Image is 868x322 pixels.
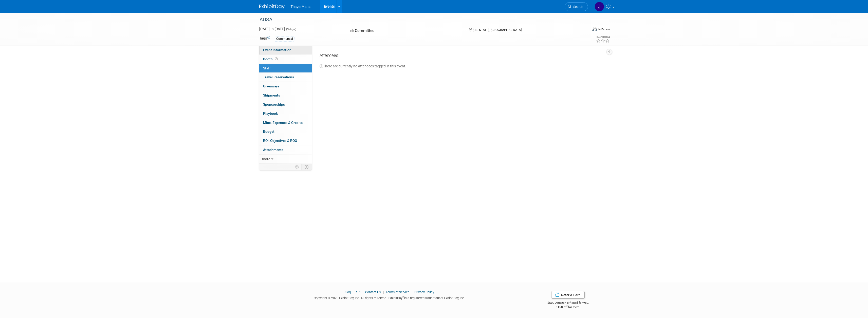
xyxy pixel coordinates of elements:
[274,57,279,61] span: Booth not reserved yet
[270,27,274,31] span: to
[365,290,381,294] a: Contact Us
[320,53,605,59] div: Attendees:
[259,36,270,42] td: Tags
[259,109,312,118] a: Playbook
[259,91,312,100] a: Shipments
[410,290,414,294] span: |
[259,64,312,73] a: Staff
[291,5,312,9] span: ThayerMahan
[473,28,522,32] span: [US_STATE], [GEOGRAPHIC_DATA]
[258,15,580,24] div: AUSA
[263,66,271,70] span: Staff
[259,82,312,91] a: Giveaways
[527,297,609,309] div: $500 Amazon gift card for you,
[596,36,610,38] div: Event Rating
[263,129,274,134] span: Budget
[259,145,312,154] a: Attachments
[349,26,461,35] div: Committed
[286,28,296,31] span: (3 days)
[356,290,360,294] a: API
[263,93,280,97] span: Shipments
[263,102,285,106] span: Sponsorships
[344,290,351,294] a: Blog
[263,139,297,143] span: ROI, Objectives & ROO
[301,164,312,170] td: Toggle Event Tabs
[571,5,583,9] span: Search
[263,111,278,116] span: Playbook
[386,290,410,294] a: Terms of Service
[592,27,597,31] img: Format-Inperson.png
[558,26,610,34] div: Event Format
[263,84,280,88] span: Giveaways
[565,2,588,11] a: Search
[259,118,312,127] a: Misc. Expenses & Credits
[263,121,303,125] span: Misc. Expenses & Credits
[259,155,312,163] a: more
[402,296,404,298] sup: ®
[382,290,385,294] span: |
[293,164,302,170] td: Personalize Event Tab Strip
[262,157,270,161] span: more
[263,57,279,61] span: Booth
[259,27,285,31] span: [DATE] [DATE]
[263,48,291,52] span: Event Information
[414,290,434,294] a: Privacy Policy
[259,136,312,145] a: ROI, Objectives & ROO
[320,59,605,69] div: There are currently no attendees tagged in this event.
[361,290,364,294] span: |
[598,27,610,31] div: In-Person
[259,46,312,54] a: Event Information
[551,291,585,299] a: Refer & Earn
[259,73,312,82] a: Travel Reservations
[263,148,283,152] span: Attachments
[259,55,312,64] a: Booth
[259,295,520,300] div: Copyright © 2025 ExhibitDay, Inc. All rights reserved. ExhibitDay is a registered trademark of Ex...
[259,4,285,9] img: ExhibitDay
[527,305,609,309] div: $150 off for them.
[259,127,312,136] a: Budget
[263,75,294,79] span: Travel Reservations
[275,36,294,42] div: Commercial
[259,100,312,109] a: Sponsorships
[352,290,355,294] span: |
[595,2,604,11] img: Jarrett Russell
